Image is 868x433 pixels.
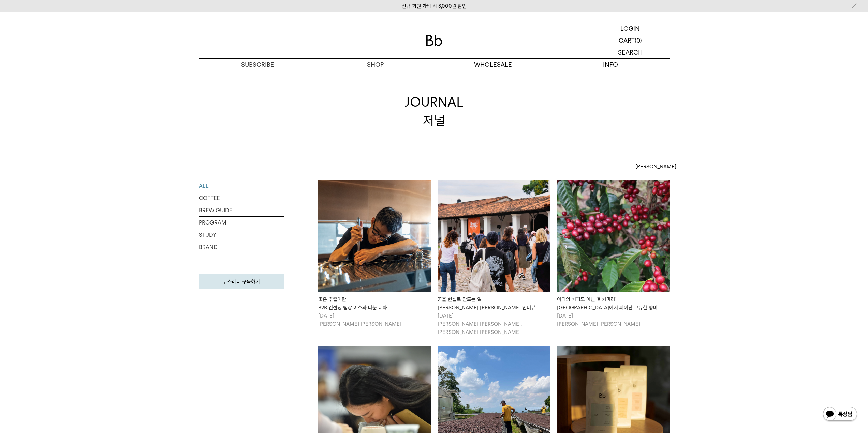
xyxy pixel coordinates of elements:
div: JOURNAL 저널 [405,93,464,129]
img: 어디의 커피도 아닌 '파카마라'엘살바도르에서 피어난 고유한 향미 [557,180,670,292]
a: 어디의 커피도 아닌 '파카마라'엘살바도르에서 피어난 고유한 향미 어디의 커피도 아닌 '파카마라'[GEOGRAPHIC_DATA]에서 피어난 고유한 향미 [DATE][PERSON... [557,180,670,328]
div: 꿈을 현실로 만드는 일 [PERSON_NAME] [PERSON_NAME] 인터뷰 [438,295,550,312]
p: LOGIN [620,22,640,34]
a: 신규 회원 가입 시 3,000원 할인 [402,3,467,9]
p: (0) [635,34,642,46]
a: SUBSCRIBE [199,59,317,71]
img: 좋은 추출이란B2B 컨설팅 팀장 어스와 나눈 대화 [318,180,431,292]
a: BRAND [199,241,284,253]
a: STUDY [199,229,284,241]
p: WHOLESALE [434,59,552,71]
div: 좋은 추출이란 B2B 컨설팅 팀장 어스와 나눈 대화 [318,295,431,312]
a: 꿈을 현실로 만드는 일빈보야지 탁승희 대표 인터뷰 꿈을 현실로 만드는 일[PERSON_NAME] [PERSON_NAME] 인터뷰 [DATE][PERSON_NAME] [PERS... [438,180,550,336]
span: [PERSON_NAME] [635,163,676,171]
a: LOGIN [591,22,670,34]
p: INFO [552,59,670,71]
img: 카카오톡 채널 1:1 채팅 버튼 [822,406,858,423]
a: BREW GUIDE [199,204,284,216]
p: [DATE] [PERSON_NAME] [PERSON_NAME] [318,312,431,328]
a: COFFEE [199,192,284,204]
a: ALL [199,180,284,192]
p: SEARCH [618,46,643,58]
img: 꿈을 현실로 만드는 일빈보야지 탁승희 대표 인터뷰 [438,180,550,292]
p: CART [619,34,635,46]
div: 어디의 커피도 아닌 '파카마라' [GEOGRAPHIC_DATA]에서 피어난 고유한 향미 [557,295,670,312]
a: CART (0) [591,34,670,46]
p: [DATE] [PERSON_NAME] [PERSON_NAME] [557,312,670,328]
a: 뉴스레터 구독하기 [199,274,284,289]
a: 좋은 추출이란B2B 컨설팅 팀장 어스와 나눈 대화 좋은 추출이란B2B 컨설팅 팀장 어스와 나눈 대화 [DATE][PERSON_NAME] [PERSON_NAME] [318,180,431,328]
a: PROGRAM [199,217,284,229]
p: [DATE] [PERSON_NAME] [PERSON_NAME], [PERSON_NAME] [PERSON_NAME] [438,312,550,336]
img: 로고 [426,35,442,46]
a: SHOP [317,59,434,71]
